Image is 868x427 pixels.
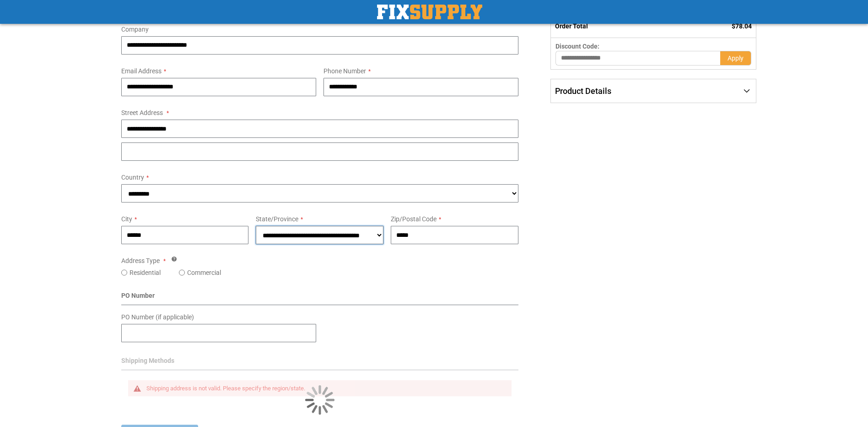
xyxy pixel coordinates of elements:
span: Email Address [121,67,162,75]
span: City [121,215,132,223]
span: Phone Number [323,67,366,75]
span: $78.04 [732,22,752,30]
span: Street Address [121,109,163,116]
span: Address Type [121,257,160,264]
span: Discount Code: [555,43,599,50]
span: Zip/Postal Code [391,215,437,223]
div: PO Number [121,291,519,305]
strong: Order Total [555,22,588,30]
span: State/Province [256,215,298,223]
span: Country [121,174,144,181]
span: PO Number (if applicable) [121,313,194,321]
span: Apply [728,55,744,62]
img: Loading... [305,385,334,415]
label: Commercial [187,268,221,277]
span: Product Details [555,86,611,96]
span: Company [121,26,149,33]
button: Apply [720,51,751,66]
label: Residential [129,268,161,277]
img: Fix Industrial Supply [377,5,482,19]
a: store logo [377,5,482,19]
